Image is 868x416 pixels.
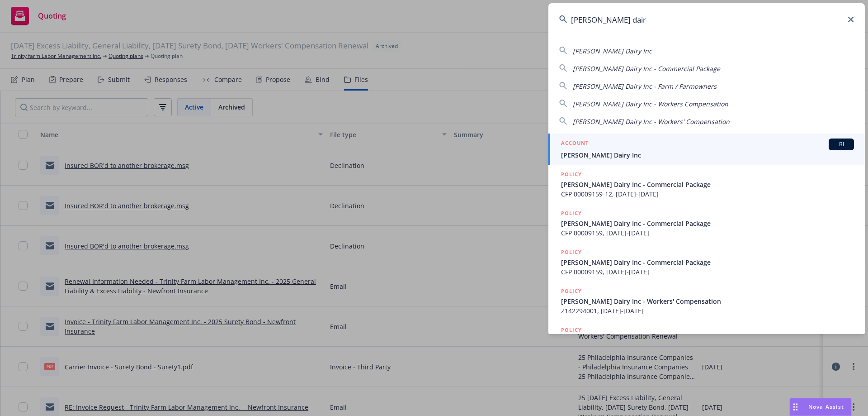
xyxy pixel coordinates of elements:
span: [PERSON_NAME] Dairy Inc - Commercial Package [561,258,854,267]
h5: ACCOUNT [561,139,589,149]
a: POLICY[PERSON_NAME] Dairy Inc - Commercial PackageCFP 00009159, [DATE]-[DATE] [548,204,865,243]
span: [PERSON_NAME] Dairy Inc [561,150,854,160]
span: [PERSON_NAME] Dairy Inc - Farm / Farmowners [573,82,717,91]
span: Z142294001, [DATE]-[DATE] [561,306,854,316]
span: Nova Assist [808,403,844,411]
a: POLICY[PERSON_NAME] Dairy Inc - Commercial PackageCFP 00009159, [DATE]-[DATE] [548,243,865,282]
span: [PERSON_NAME] Dairy Inc - Commercial Package [573,64,720,73]
h5: POLICY [561,287,582,296]
span: [PERSON_NAME] Dairy Inc - Workers' Compensation [561,296,854,306]
span: [PERSON_NAME] Dairy Inc [573,47,652,55]
h5: POLICY [561,170,582,179]
div: Drag to move [790,398,801,416]
a: POLICY[PERSON_NAME] Dairy Inc - Commercial PackageCFP 00009159-12, [DATE]-[DATE] [548,165,865,204]
span: [PERSON_NAME] Dairy Inc - Commercial Package [561,219,854,228]
span: CFP 00009159, [DATE]-[DATE] [561,267,854,277]
span: CFP 00009159, [DATE]-[DATE] [561,228,854,238]
span: BI [832,140,850,148]
span: [PERSON_NAME] Dairy Inc - Commercial Package [561,180,854,189]
span: [PERSON_NAME] Dairy Inc - Workers Compensation [573,100,728,108]
h5: POLICY [561,325,582,335]
a: ACCOUNTBI[PERSON_NAME] Dairy Inc [548,134,865,165]
a: POLICY[PERSON_NAME] Dairy Inc - Workers' CompensationZ142294001, [DATE]-[DATE] [548,282,865,320]
span: CFP 00009159-12, [DATE]-[DATE] [561,189,854,199]
h5: POLICY [561,248,582,257]
h5: POLICY [561,209,582,218]
span: [PERSON_NAME] Dairy Inc - Workers' Compensation [573,117,730,126]
input: Search... [548,3,865,36]
button: Nova Assist [789,398,852,416]
a: POLICY [548,320,865,359]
